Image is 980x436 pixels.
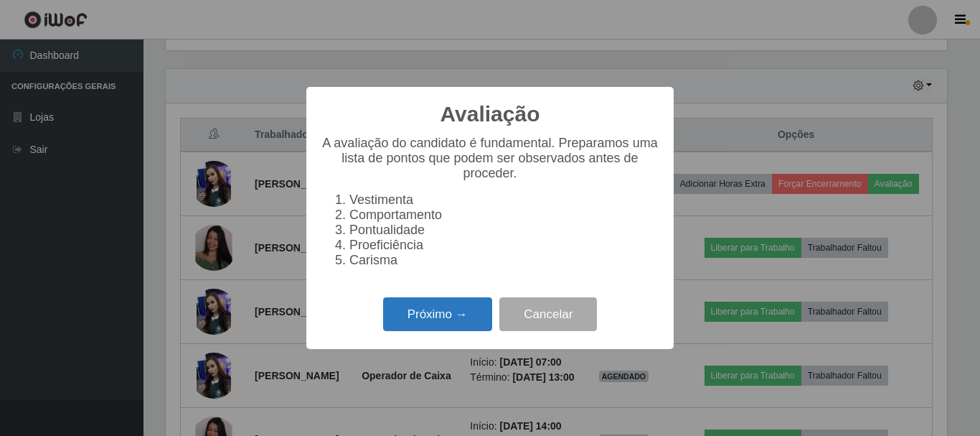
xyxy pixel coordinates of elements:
[349,223,659,238] li: Pontualidade
[349,238,659,253] li: Proeficiência
[349,208,659,223] li: Comportamento
[499,297,597,331] button: Cancelar
[349,253,659,268] li: Carisma
[321,136,659,181] p: A avaliação do candidato é fundamental. Preparamos uma lista de pontos que podem ser observados a...
[440,101,540,127] h2: Avaliação
[383,297,492,331] button: Próximo →
[349,193,659,208] li: Vestimenta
